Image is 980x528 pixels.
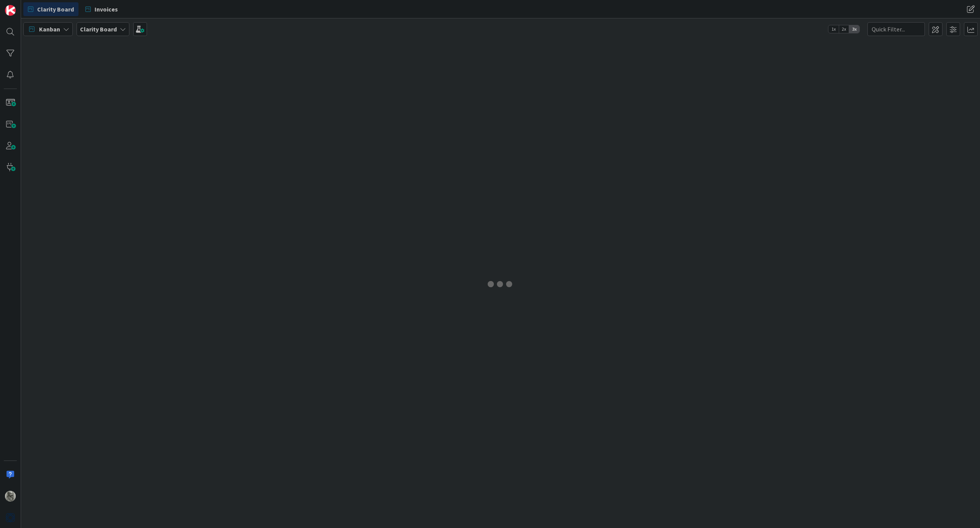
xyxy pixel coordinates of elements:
span: 1x [828,25,839,33]
input: Quick Filter... [867,22,925,36]
b: Clarity Board [80,25,117,33]
span: 3x [849,25,859,33]
a: Invoices [81,2,122,16]
span: Kanban [39,25,60,34]
span: Invoices [95,5,118,14]
img: Visit kanbanzone.com [5,5,16,16]
span: Clarity Board [37,5,74,14]
span: 2x [839,25,849,33]
img: avatar [5,512,16,523]
img: PA [5,491,16,502]
a: Clarity Board [23,2,78,16]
